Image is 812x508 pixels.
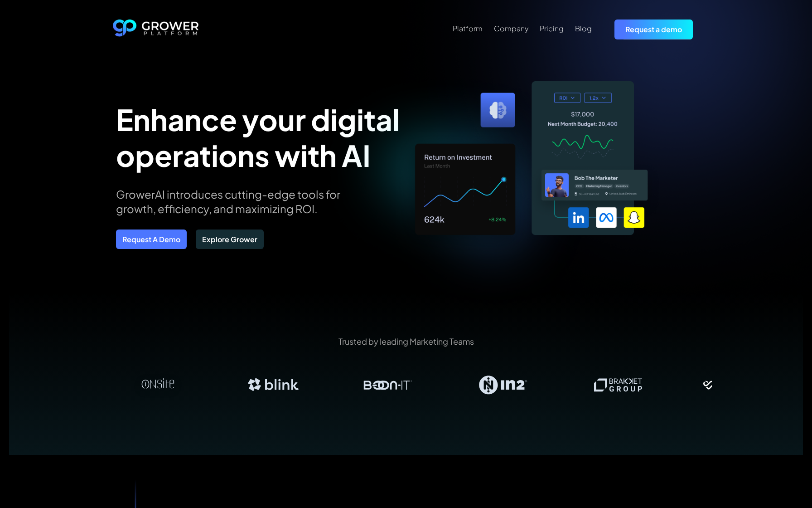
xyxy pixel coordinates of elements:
[540,23,564,34] a: Pricing
[116,230,187,249] a: Request A Demo
[116,102,464,173] h1: Enhance your digital operations with AI
[540,24,564,33] div: Pricing
[453,23,483,34] a: Platform
[575,24,592,33] div: Blog
[113,20,199,39] a: home
[453,24,483,33] div: Platform
[614,20,693,39] a: Request a demo
[494,23,528,34] a: Company
[100,336,712,347] p: Trusted by leading Marketing Teams
[116,187,349,216] p: GrowerAI introduces cutting-edge tools for growth, efficiency, and maximizing ROI.
[575,23,592,34] a: Blog
[196,230,264,249] a: Explore Grower
[494,24,528,33] div: Company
